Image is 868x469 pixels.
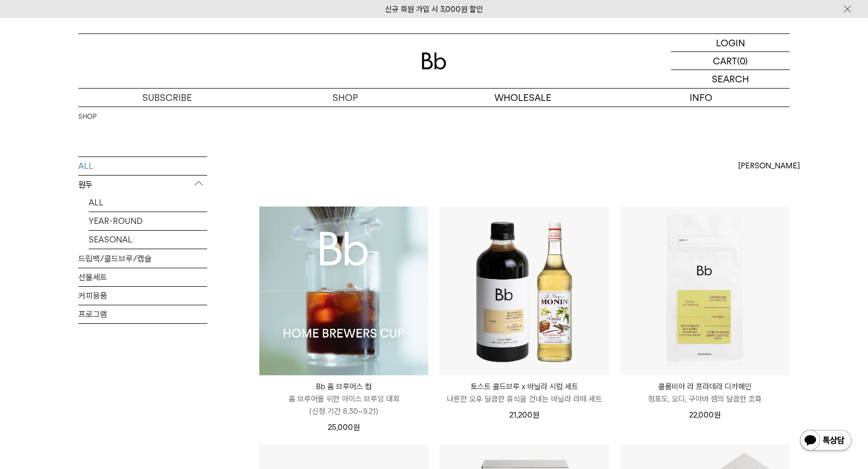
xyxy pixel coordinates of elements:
[440,206,609,375] img: 토스트 콜드브루 x 바닐라 시럽 세트
[620,380,789,405] a: 콜롬비아 라 프라데라 디카페인 청포도, 오디, 구아바 잼의 달콤한 조화
[89,194,207,212] a: ALL
[713,52,737,70] p: CART
[671,52,790,70] a: CART (0)
[620,380,789,393] p: 콜롬비아 라 프라데라 디카페인
[509,410,539,420] span: 21,200
[259,393,428,418] p: 홈 브루어를 위한 아이스 브루잉 대회 (신청 기간 8.30~9.21)
[671,34,790,52] a: LOGIN
[89,212,207,230] a: YEAR-ROUND
[78,268,207,286] a: 선물세트
[385,5,483,14] a: 신규 회원 가입 시 3,000원 할인
[78,305,207,323] a: 프로그램
[353,423,360,432] span: 원
[712,70,749,88] p: SEARCH
[78,157,207,175] a: ALL
[78,287,207,305] a: 커피용품
[440,380,609,405] a: 토스트 콜드브루 x 바닐라 시럽 세트 나른한 오후 달콤한 휴식을 건네는 바닐라 라떼 세트
[328,423,360,432] span: 25,000
[78,176,207,194] p: 원두
[714,410,721,420] span: 원
[620,393,789,405] p: 청포도, 오디, 구아바 잼의 달콤한 조화
[89,231,207,249] a: SEASONAL
[440,380,609,393] p: 토스트 콜드브루 x 바닐라 시럽 세트
[422,53,446,70] img: 로고
[434,89,612,107] p: WHOLESALE
[78,112,96,122] a: SHOP
[259,380,428,418] a: Bb 홈 브루어스 컵 홈 브루어를 위한 아이스 브루잉 대회(신청 기간 8.30~9.21)
[716,34,745,51] p: LOGIN
[259,206,428,375] img: Bb 홈 브루어스 컵
[256,89,434,107] a: SHOP
[612,89,790,107] p: INFO
[737,52,748,70] p: (0)
[532,410,539,420] span: 원
[689,410,721,420] span: 22,000
[440,393,609,405] p: 나른한 오후 달콤한 휴식을 건네는 바닐라 라떼 세트
[78,250,207,268] a: 드립백/콜드브루/캡슐
[738,160,800,172] span: [PERSON_NAME]
[620,206,789,375] img: 콜롬비아 라 프라데라 디카페인
[259,380,428,393] p: Bb 홈 브루어스 컵
[799,429,853,454] img: 카카오톡 채널 1:1 채팅 버튼
[78,89,256,107] a: SUBSCRIBE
